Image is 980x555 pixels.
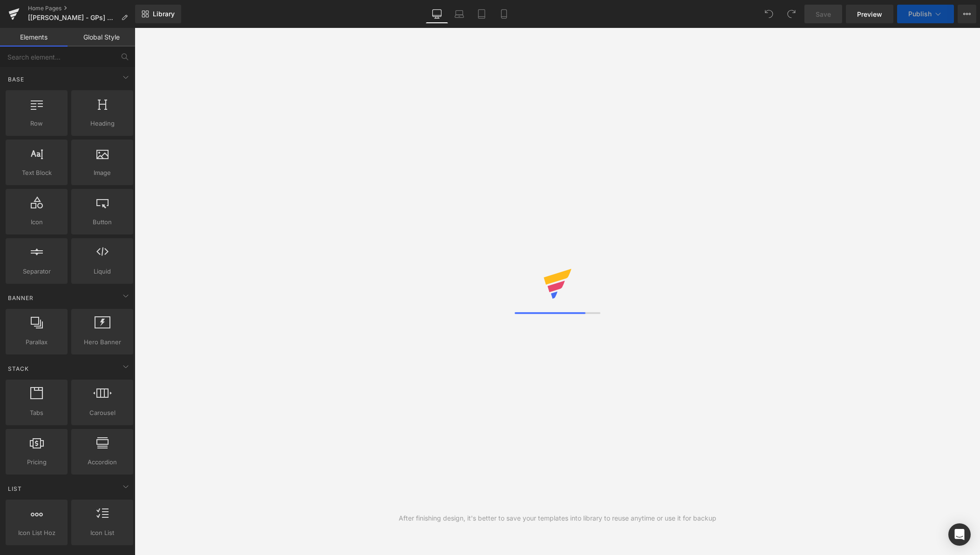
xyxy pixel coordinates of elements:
[8,168,65,178] span: Text Block
[908,10,932,18] span: Publish
[7,75,25,84] span: Base
[399,513,716,523] div: After finishing design, it's better to save your templates into library to reuse anytime or use i...
[135,5,181,23] a: New Library
[7,484,23,493] span: List
[68,28,135,47] a: Global Style
[8,408,65,418] span: Tabs
[7,294,34,302] span: Banner
[7,364,30,373] span: Stack
[74,408,130,418] span: Carousel
[448,5,470,23] a: Laptop
[948,523,971,546] div: Open Intercom Messenger
[8,528,65,538] span: Icon List Hoz
[8,457,65,467] span: Pricing
[8,119,65,128] span: Row
[28,14,117,21] span: [[PERSON_NAME] - GPs] HOME PAGE 2025
[8,337,65,347] span: Parallax
[74,119,130,128] span: Heading
[74,457,130,467] span: Accordion
[153,10,175,18] span: Library
[493,5,515,23] a: Mobile
[74,168,130,178] span: Image
[857,9,882,19] span: Preview
[8,267,65,276] span: Separator
[28,5,135,12] a: Home Pages
[760,5,778,23] button: Undo
[816,9,831,19] span: Save
[74,217,130,227] span: Button
[74,337,130,347] span: Hero Banner
[8,217,65,227] span: Icon
[846,5,893,23] a: Preview
[782,5,801,23] button: Redo
[958,5,976,23] button: More
[897,5,954,23] button: Publish
[74,267,130,276] span: Liquid
[426,5,448,23] a: Desktop
[74,528,130,538] span: Icon List
[470,5,493,23] a: Tablet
